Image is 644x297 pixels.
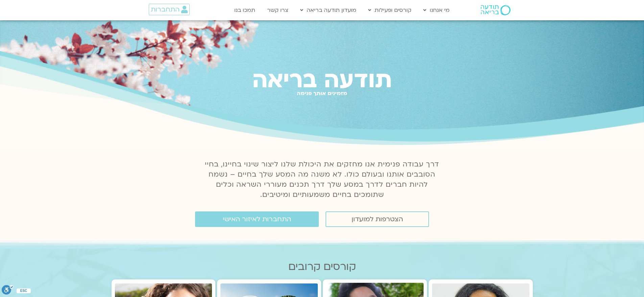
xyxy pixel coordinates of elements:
[112,261,533,273] h2: קורסים קרובים
[149,4,190,15] a: התחברות
[223,215,291,223] span: התחברות לאיזור האישי
[326,211,429,227] a: הצטרפות למועדון
[365,4,415,17] a: קורסים ופעילות
[264,4,292,17] a: צרו קשר
[297,4,360,17] a: מועדון תודעה בריאה
[195,211,319,227] a: התחברות לאיזור האישי
[352,215,403,223] span: הצטרפות למועדון
[481,5,510,15] img: תודעה בריאה
[151,6,180,13] span: התחברות
[231,4,259,17] a: תמכו בנו
[420,4,453,17] a: מי אנחנו
[201,159,443,200] p: דרך עבודה פנימית אנו מחזקים את היכולת שלנו ליצור שינוי בחיינו, בחיי הסובבים אותנו ובעולם כולו. לא...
